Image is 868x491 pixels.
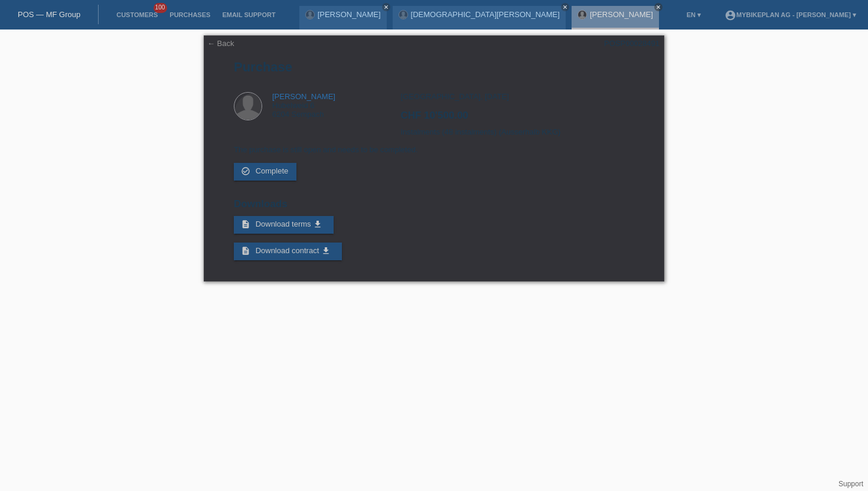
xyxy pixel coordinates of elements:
[562,4,568,10] i: close
[256,246,319,255] span: Download contract
[838,480,863,488] a: Support
[313,220,322,229] i: get_app
[234,145,634,154] p: The purchase is still open and needs to be completed.
[110,11,164,18] a: Customers
[256,220,311,228] span: Download terms
[655,4,661,10] i: close
[272,92,335,119] div: Hubelweid 6 6204 Sempach
[216,11,281,18] a: Email Support
[164,11,216,18] a: Purchases
[234,216,334,234] a: description Download terms get_app
[604,39,660,48] div: POSP00028491
[18,10,80,19] a: POS — MF Group
[719,11,862,18] a: account_circleMybikeplan AG - [PERSON_NAME] ▾
[654,3,663,11] a: close
[400,110,634,127] h2: CHF 10'500.00
[154,3,168,13] span: 100
[241,220,250,229] i: description
[411,10,560,19] a: [DEMOGRAPHIC_DATA][PERSON_NAME]
[234,243,342,260] a: description Download contract get_app
[234,163,296,181] a: check_circle_outline Complete
[234,60,634,74] h1: Purchase
[207,39,234,48] a: ← Back
[383,4,389,10] i: close
[382,3,390,11] a: close
[256,166,289,175] span: Complete
[400,92,634,145] div: [GEOGRAPHIC_DATA], [DATE] Instalments (48 instalments) (Ausserhalb KKG)
[590,10,653,19] a: [PERSON_NAME]
[318,10,381,19] a: [PERSON_NAME]
[272,92,335,101] a: [PERSON_NAME]
[681,11,707,18] a: EN ▾
[725,9,736,21] i: account_circle
[561,3,569,11] a: close
[234,198,634,216] h2: Downloads
[241,246,250,256] i: description
[321,246,331,256] i: get_app
[241,166,250,176] i: check_circle_outline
